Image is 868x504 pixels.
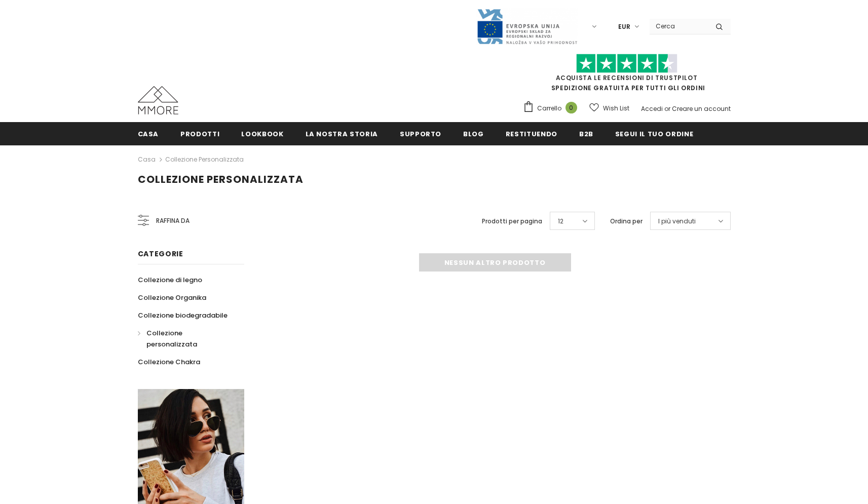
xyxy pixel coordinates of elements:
[523,101,582,116] a: Carrello 0
[180,129,219,139] span: Prodotti
[576,54,677,73] img: Fidati di Pilot Stars
[482,216,542,226] label: Prodotti per pagina
[641,104,663,113] a: Accedi
[138,129,159,139] span: Casa
[138,306,228,324] a: Collezione biodegradabile
[138,293,206,302] span: Collezione Organika
[138,357,200,367] span: Collezione Chakra
[400,129,441,139] span: supporto
[506,122,557,145] a: Restituendo
[180,122,219,145] a: Prodotti
[138,275,202,285] span: Collezione di legno
[615,129,693,139] span: Segui il tuo ordine
[138,86,178,114] img: Casi MMORE
[476,8,578,45] img: Javni Razpis
[138,122,159,145] a: Casa
[241,129,283,139] span: Lookbook
[138,153,156,166] a: Casa
[241,122,283,145] a: Lookbook
[138,311,228,320] span: Collezione biodegradabile
[556,73,698,82] a: Acquista le recensioni di TrustPilot
[138,289,206,306] a: Collezione Organika
[618,22,630,32] span: EUR
[579,129,593,139] span: B2B
[506,129,557,139] span: Restituendo
[476,22,578,30] a: Javni Razpis
[165,155,244,164] a: Collezione personalizzata
[138,172,304,186] span: Collezione personalizzata
[603,103,629,113] span: Wish List
[523,58,731,92] span: SPEDIZIONE GRATUITA PER TUTTI GLI ORDINI
[146,328,197,349] span: Collezione personalizzata
[558,216,563,226] span: 12
[306,129,378,139] span: La nostra storia
[615,122,693,145] a: Segui il tuo ordine
[400,122,441,145] a: supporto
[537,103,561,113] span: Carrello
[306,122,378,145] a: La nostra storia
[664,104,670,113] span: or
[672,104,731,113] a: Creare un account
[138,353,200,371] a: Collezione Chakra
[463,122,484,145] a: Blog
[138,324,233,353] a: Collezione personalizzata
[138,271,202,289] a: Collezione di legno
[138,249,183,259] span: Categorie
[658,216,696,226] span: I più venduti
[579,122,593,145] a: B2B
[565,102,577,113] span: 0
[650,19,708,33] input: Search Site
[463,129,484,139] span: Blog
[610,216,643,226] label: Ordina per
[589,99,629,117] a: Wish List
[156,215,190,226] span: Raffina da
